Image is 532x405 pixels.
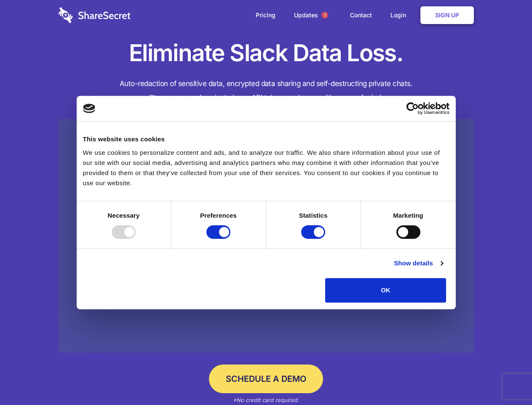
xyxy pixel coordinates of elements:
h4: Auto-redaction of sensitive data, encrypted data sharing and self-destructing private chats. Shar... [59,77,474,105]
span: 1 [321,12,328,19]
a: Contact [342,2,380,28]
img: logo [83,104,96,113]
a: Pricing [247,2,284,28]
div: We use cookies to personalize content and ads, and to analyze our traffic. We also share informat... [83,148,449,188]
img: logo-wordmark-white-trans-d4663122ce5f474addd5e946df7df03e33cb6a1c49d2221995e7729f52c070b2.svg [59,7,131,23]
div: This website uses cookies [83,134,449,144]
h1: Eliminate Slack Data Loss. [59,38,474,68]
strong: Statistics [299,212,328,219]
strong: Marketing [393,212,423,219]
strong: Necessary [108,212,140,219]
em: *No credit card required. [233,397,299,403]
strong: Preferences [200,212,237,219]
a: Wistia video thumbnail [59,119,474,353]
a: Sign Up [420,6,474,24]
a: Schedule a Demo [209,364,323,393]
a: Usercentrics Cookiebot - opens in a new window [376,102,449,115]
a: Show details [394,258,443,268]
a: Login [382,2,419,28]
button: OK [325,278,446,302]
